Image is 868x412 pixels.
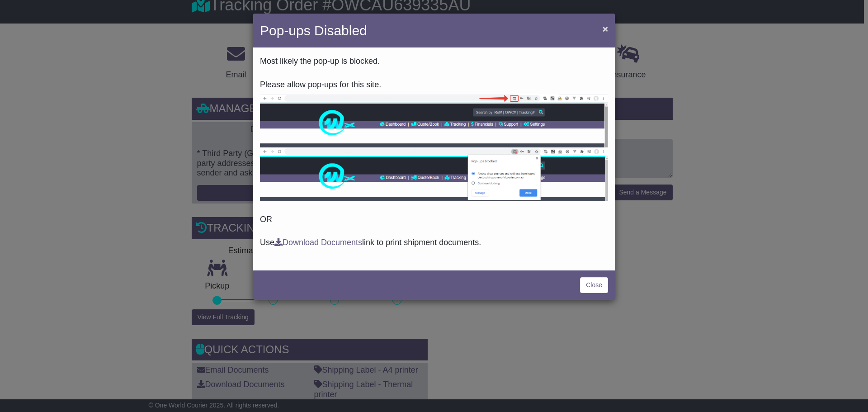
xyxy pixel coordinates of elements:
[580,277,608,293] a: Close
[603,24,608,34] span: ×
[274,238,362,247] a: Download Documents
[260,147,608,201] img: allow-popup-2.png
[260,94,608,147] img: allow-popup-1.png
[260,57,608,66] p: Most likely the pop-up is blocked.
[598,19,613,38] button: Close
[253,50,615,268] div: OR
[260,238,608,248] p: Use link to print shipment documents.
[260,80,608,90] p: Please allow pop-ups for this site.
[260,20,367,41] h4: Pop-ups Disabled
